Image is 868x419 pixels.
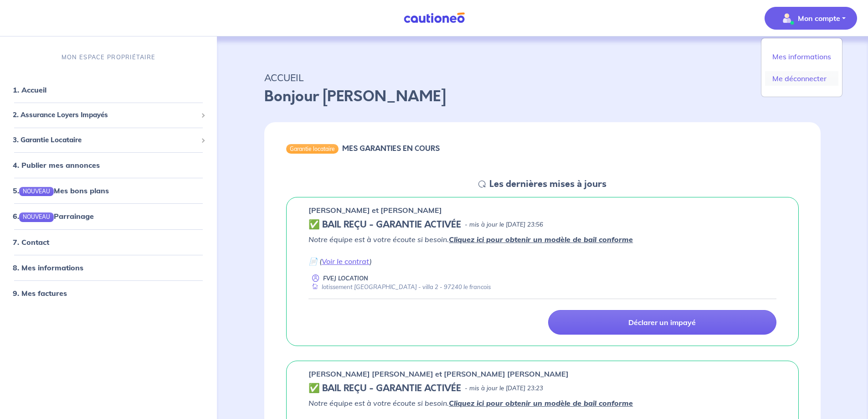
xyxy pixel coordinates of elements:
[449,235,633,244] a: Cliquez ici pour obtenir un modèle de bail conforme
[628,318,696,327] p: Déclarer un impayé
[308,383,776,394] div: state: CONTRACT-VALIDATED, Context: IN-LANDLORD,IS-GL-CAUTION-IN-LANDLORD
[761,38,842,97] div: illu_account_valid_menu.svgMon compte
[765,49,838,64] a: Mes informations
[4,106,213,124] div: 2. Assurance Loyers Impayés
[308,368,569,379] p: [PERSON_NAME] [PERSON_NAME] et [PERSON_NAME] [PERSON_NAME]
[13,110,197,120] span: 2. Assurance Loyers Impayés
[13,85,46,94] a: 1. Accueil
[308,205,442,216] p: [PERSON_NAME] et [PERSON_NAME]
[308,219,461,230] h5: ✅ BAIL REÇU - GARANTIE ACTIVÉE
[465,384,543,393] p: - mis à jour le [DATE] 23:23
[449,398,633,408] a: Cliquez ici pour obtenir un modèle de bail conforme
[62,53,155,62] p: MON ESPACE PROPRIÉTAIRE
[13,263,83,272] a: 8. Mes informations
[400,12,468,24] img: Cautioneo
[342,144,440,153] h6: MES GARANTIES EN COURS
[13,212,94,221] a: 6.NOUVEAUParrainage
[4,258,213,276] div: 8. Mes informations
[308,283,491,291] div: lotissement [GEOGRAPHIC_DATA] - villa 2 - 97240 le francois
[4,81,213,99] div: 1. Accueil
[308,219,776,230] div: state: CONTRACT-VALIDATED, Context: IN-LANDLORD,IN-LANDLORD
[13,237,49,246] a: 7. Contact
[286,144,339,153] div: Garantie locataire
[798,13,840,24] p: Mon compte
[13,160,100,170] a: 4. Publier mes annonces
[780,11,794,26] img: illu_account_valid_menu.svg
[765,71,838,86] a: Me déconnecter
[4,284,213,302] div: 9. Mes factures
[13,186,109,195] a: 5.NOUVEAUMes bons plans
[548,310,776,335] a: Déclarer un impayé
[465,220,543,229] p: - mis à jour le [DATE] 23:56
[489,179,606,190] h5: Les dernières mises à jours
[4,233,213,251] div: 7. Contact
[4,207,213,225] div: 6.NOUVEAUParrainage
[308,235,633,244] em: Notre équipe est à votre écoute si besoin.
[308,398,633,408] em: Notre équipe est à votre écoute si besoin.
[4,156,213,174] div: 4. Publier mes annonces
[308,383,461,394] h5: ✅ BAIL REÇU - GARANTIE ACTIVÉE
[264,86,821,108] p: Bonjour [PERSON_NAME]
[323,274,368,283] p: FVEJ LOCATION
[4,131,213,149] div: 3. Garantie Locataire
[13,135,197,145] span: 3. Garantie Locataire
[308,257,372,266] em: 📄 ( )
[264,69,821,86] p: ACCUEIL
[13,288,67,297] a: 9. Mes factures
[322,257,370,266] a: Voir le contrat
[765,7,857,30] button: illu_account_valid_menu.svgMon compte
[4,181,213,200] div: 5.NOUVEAUMes bons plans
